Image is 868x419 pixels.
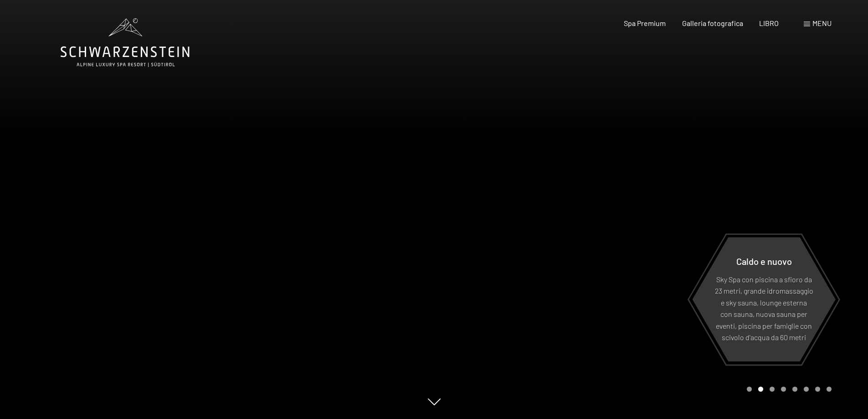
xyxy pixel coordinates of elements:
div: Pagina 6 della giostra [804,387,809,392]
div: Paginazione carosello [744,387,832,392]
font: Sky Spa con piscina a sfioro da 23 metri, grande idromassaggio e sky sauna, lounge esterna con sa... [715,274,813,341]
font: Caldo e nuovo [736,255,792,266]
div: Pagina 3 della giostra [770,387,775,392]
div: Pagina 5 della giostra [792,387,797,392]
a: LIBRO [759,19,779,27]
a: Spa Premium [624,19,666,27]
a: Caldo e nuovo Sky Spa con piscina a sfioro da 23 metri, grande idromassaggio e sky sauna, lounge ... [692,237,836,362]
font: menu [812,19,832,27]
div: Carousel Page 1 [747,387,752,392]
a: Galleria fotografica [682,19,743,27]
div: Carosello Pagina 7 [815,387,820,392]
div: Pagina 8 della giostra [827,387,832,392]
div: Pagina 4 del carosello [781,387,786,392]
div: Carousel Page 2 (Current Slide) [758,387,763,392]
